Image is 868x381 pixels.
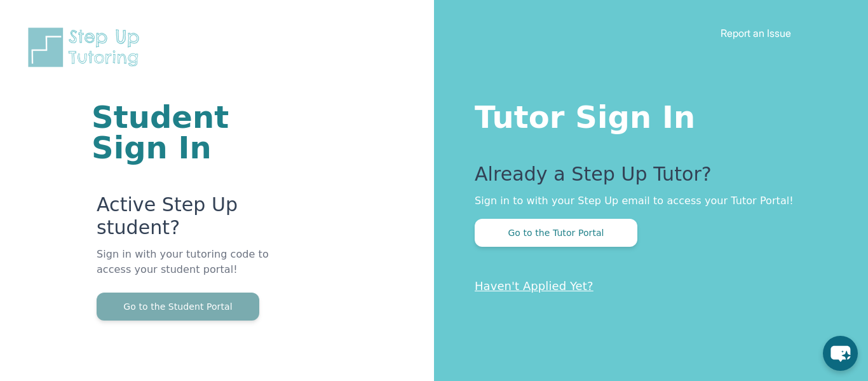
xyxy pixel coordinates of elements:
a: Go to the Tutor Portal [475,226,637,239]
p: Already a Step Up Tutor? [475,163,817,193]
p: Sign in to with your Step Up email to access your Tutor Portal! [475,193,817,209]
a: Report an Issue [721,27,791,39]
h1: Tutor Sign In [475,97,817,132]
p: Active Step Up student? [97,193,281,247]
button: chat-button [823,336,858,371]
button: Go to the Tutor Portal [475,219,637,247]
button: Go to the Student Portal [97,293,259,321]
a: Haven't Applied Yet? [475,279,593,293]
img: Step Up Tutoring horizontal logo [25,25,147,69]
p: Sign in with your tutoring code to access your student portal! [97,247,281,293]
a: Go to the Student Portal [97,300,259,312]
h1: Student Sign In [92,102,281,163]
